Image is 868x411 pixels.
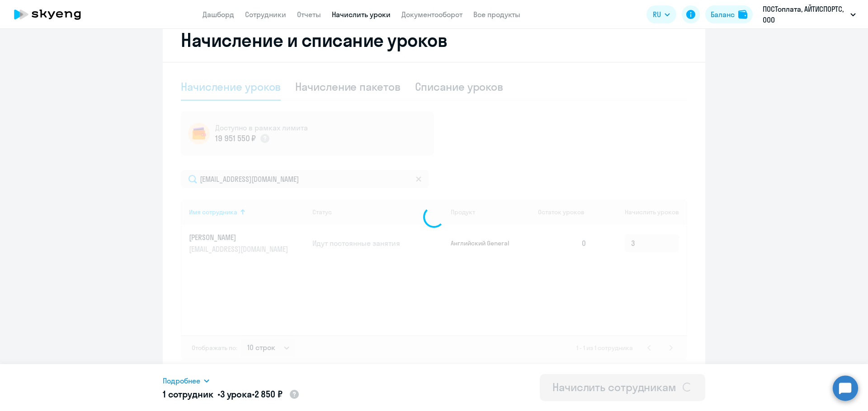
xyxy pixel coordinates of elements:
button: Балансbalance [705,5,753,23]
img: balance [738,10,747,19]
div: Баланс [711,9,735,20]
div: Начислить сотрудникам [552,380,676,394]
a: Дашборд [203,10,234,19]
span: 3 урока [220,388,252,400]
button: RU [646,5,676,23]
h5: 1 сотрудник • • [163,388,300,402]
a: Начислить уроки [332,10,391,19]
button: Начислить сотрудникам [540,374,705,401]
span: RU [653,9,661,20]
span: Подробнее [163,375,200,386]
button: ПОСТоплата, АЙТИСПОРТС, ООО [758,4,860,25]
span: 2 850 ₽ [255,388,283,400]
a: Документооборот [401,10,462,19]
a: Все продукты [473,10,520,19]
a: Сотрудники [245,10,286,19]
p: ПОСТоплата, АЙТИСПОРТС, ООО [763,4,847,25]
a: Отчеты [297,10,321,19]
h2: Начисление и списание уроков [181,29,687,51]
